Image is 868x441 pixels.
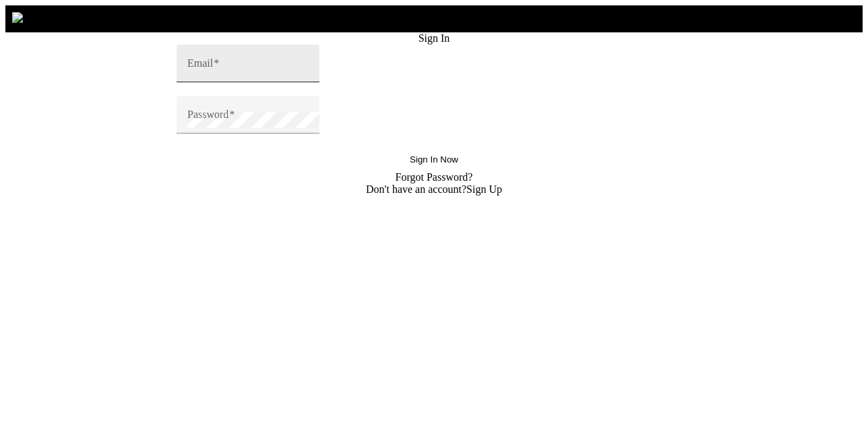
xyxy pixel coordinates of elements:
[187,109,228,120] mat-label: Password
[366,183,466,195] span: Don't have an account?
[410,154,458,165] span: Sign In Now
[399,147,469,171] button: Sign In Now
[466,183,502,195] span: Sign Up
[187,57,213,69] mat-label: Email
[5,5,30,30] img: bigbee-logo.png
[396,171,473,183] span: Forgot Password?
[418,32,450,45] span: Sign In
